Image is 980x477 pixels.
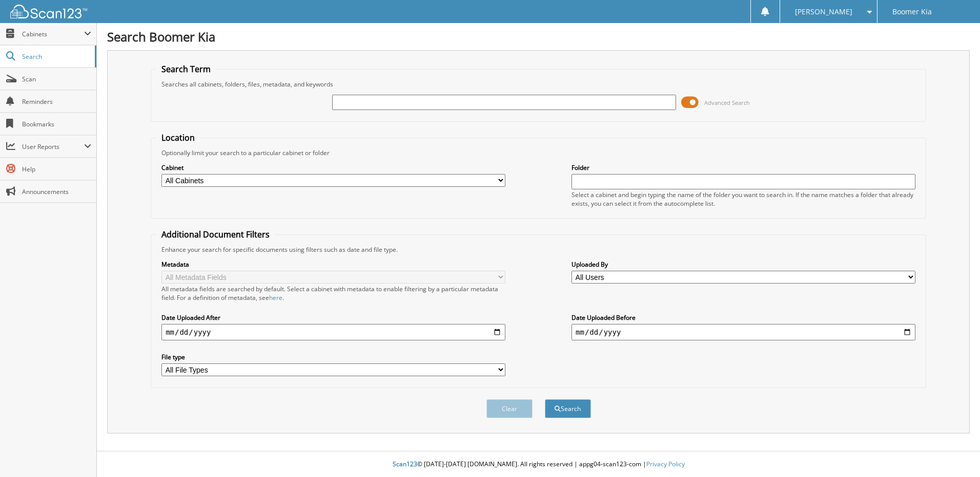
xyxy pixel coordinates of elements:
div: Enhance your search for specific documents using filters such as date and file type. [156,245,921,254]
a: here [269,293,282,302]
span: Help [22,165,91,174]
span: Reminders [22,97,91,106]
img: scan123-logo-white.svg [10,5,87,18]
span: [PERSON_NAME] [795,9,852,15]
input: start [161,324,505,340]
span: User Reports [22,142,84,151]
button: Clear [486,399,533,418]
h1: Search Boomer Kia [107,28,970,45]
a: Privacy Policy [646,460,685,468]
legend: Search Term [156,63,216,75]
label: File type [161,353,505,361]
div: Searches all cabinets, folders, files, metadata, and keywords [156,80,921,89]
iframe: Chat Widget [929,428,980,477]
legend: Additional Document Filters [156,229,275,240]
span: Scan [22,75,91,83]
div: All metadata fields are searched by default. Select a cabinet with metadata to enable filtering b... [161,285,505,302]
input: end [571,324,915,340]
span: Scan123 [393,460,417,468]
span: Cabinets [22,30,84,38]
label: Uploaded By [571,260,915,269]
span: Boomer Kia [892,9,932,15]
label: Date Uploaded Before [571,313,915,322]
button: Search [545,399,591,418]
div: © [DATE]-[DATE] [DOMAIN_NAME]. All rights reserved | appg04-scan123-com | [97,452,980,477]
label: Date Uploaded After [161,313,505,322]
label: Cabinet [161,163,505,172]
div: Optionally limit your search to a particular cabinet or folder [156,148,921,157]
span: Search [22,52,90,61]
span: Bookmarks [22,120,91,128]
span: Advanced Search [704,99,750,106]
label: Folder [571,163,915,172]
span: Announcements [22,187,91,196]
legend: Location [156,132,200,143]
label: Metadata [161,260,505,269]
div: Select a cabinet and begin typing the name of the folder you want to search in. If the name match... [571,190,915,208]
